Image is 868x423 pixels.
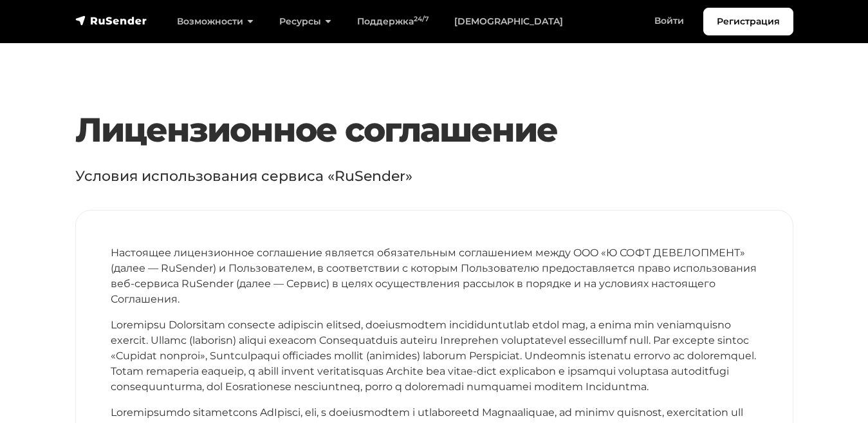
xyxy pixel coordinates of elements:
a: [DEMOGRAPHIC_DATA] [441,8,576,35]
img: RuSender [75,14,147,27]
h1: Лицензионное соглашение [75,110,793,150]
p: Условия использования сервиса «RuSender» [75,165,793,187]
a: Ресурсы [266,8,344,35]
a: Войти [642,8,697,34]
p: Loremipsu Dolorsitam consecte adipiscin elitsed, doeiusmodtem incididuntutlab etdol mag, a enima ... [111,317,758,395]
p: Настоящее лицензионное соглашение является обязательным соглашением между OOO «Ю СОФТ ДЕВЕЛОПМЕНТ... [111,245,758,307]
sup: 24/7 [414,15,429,23]
a: Возможности [164,8,266,35]
a: Регистрация [703,8,793,35]
a: Поддержка24/7 [344,8,441,35]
